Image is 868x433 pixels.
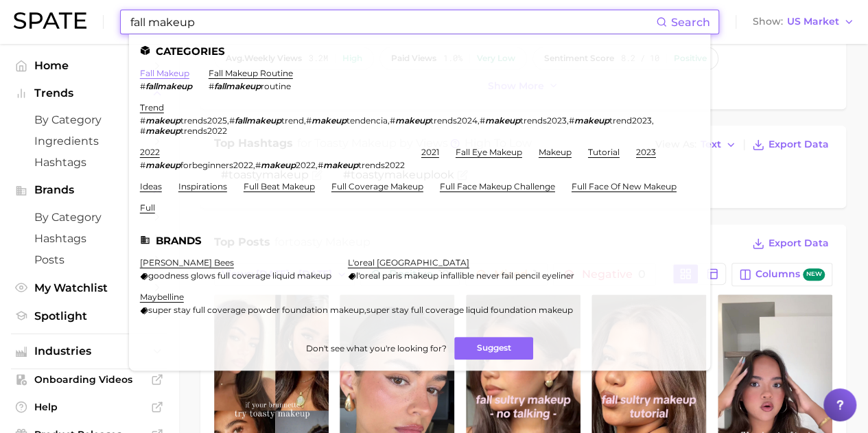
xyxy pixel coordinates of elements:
[140,160,145,170] span: #
[140,160,405,170] div: , ,
[609,115,652,126] span: trend2023
[520,115,567,126] span: trends2023
[255,160,261,170] span: #
[140,126,145,136] span: #
[454,337,533,360] button: Suggest
[140,257,234,268] a: [PERSON_NAME] bees
[731,263,832,286] button: Columnsnew
[390,115,395,126] span: #
[209,68,293,78] a: fall makeup routine
[140,147,160,157] a: 2022
[749,234,832,253] button: Export Data
[358,160,405,170] span: trends2022
[244,181,315,191] a: full beat makeup
[769,237,829,249] span: Export Data
[671,16,710,29] span: Search
[281,115,304,126] span: trend
[11,369,167,390] a: Onboarding Videos
[11,305,167,327] a: Spotlight
[430,115,478,126] span: trends2024
[11,207,167,228] a: by Category
[296,160,316,170] span: 2022
[145,160,180,170] em: makeup
[34,211,144,224] span: by Category
[34,281,144,294] span: My Watchlist
[140,202,155,213] a: full
[787,18,839,25] span: US Market
[140,45,699,57] li: Categories
[11,397,167,417] a: Help
[180,115,227,126] span: trends2025
[140,81,145,91] span: #
[588,147,620,157] a: tutorial
[569,115,574,126] span: #
[34,345,144,358] span: Industries
[34,59,144,72] span: Home
[440,181,555,191] a: full face makeup challenge
[140,115,145,126] span: #
[140,181,162,191] a: ideas
[306,115,312,126] span: #
[261,81,291,91] span: routine
[129,10,656,34] input: Search here for a brand, industry, or ingredient
[34,156,144,169] span: Hashtags
[749,135,832,154] button: Export Data
[140,292,184,302] a: maybelline
[148,270,331,281] span: goodness glows full coverage liquid makeup
[701,141,721,148] span: Text
[11,55,167,76] a: Home
[34,401,144,413] span: Help
[34,253,144,266] span: Posts
[34,184,144,196] span: Brands
[11,249,167,270] a: Posts
[34,113,144,126] span: by Category
[34,87,144,100] span: Trends
[11,341,167,362] button: Industries
[180,160,253,170] span: forbeginners2022
[214,81,261,91] em: fallmakeup
[803,268,825,281] span: new
[229,115,235,126] span: #
[347,115,388,126] span: tendencia
[574,115,609,126] em: makeup
[140,235,699,246] li: Brands
[140,102,164,113] a: trend
[180,126,227,136] span: trends2022
[34,232,144,245] span: Hashtags
[305,343,446,353] span: Don't see what you're looking for?
[356,270,574,281] span: l'oreal paris makeup infallible never fail pencil eyeliner
[148,305,364,315] span: super stay full coverage powder foundation makeup
[145,126,180,136] em: makeup
[178,181,227,191] a: inspirations
[749,13,858,31] button: ShowUS Market
[539,147,572,157] a: makeup
[323,160,358,170] em: makeup
[34,373,144,386] span: Onboarding Videos
[348,257,469,268] a: l'oreal [GEOGRAPHIC_DATA]
[312,115,347,126] em: makeup
[755,268,825,281] span: Columns
[235,115,281,126] em: fallmakeup
[480,115,485,126] span: #
[753,18,783,25] span: Show
[145,81,192,91] em: fallmakeup
[140,305,573,315] div: ,
[261,160,296,170] em: makeup
[140,115,683,136] div: , , , , , ,
[11,152,167,173] a: Hashtags
[636,147,656,157] a: 2023
[366,305,573,315] span: super stay full coverage liquid foundation makeup
[421,147,439,157] a: 2021
[11,228,167,249] a: Hashtags
[769,139,829,150] span: Export Data
[11,109,167,130] a: by Category
[11,83,167,104] button: Trends
[456,147,522,157] a: fall eye makeup
[11,277,167,299] a: My Watchlist
[140,68,189,78] a: fall makeup
[572,181,677,191] a: full face of new makeup
[145,115,180,126] em: makeup
[11,130,167,152] a: Ingredients
[14,12,86,29] img: SPATE
[485,115,520,126] em: makeup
